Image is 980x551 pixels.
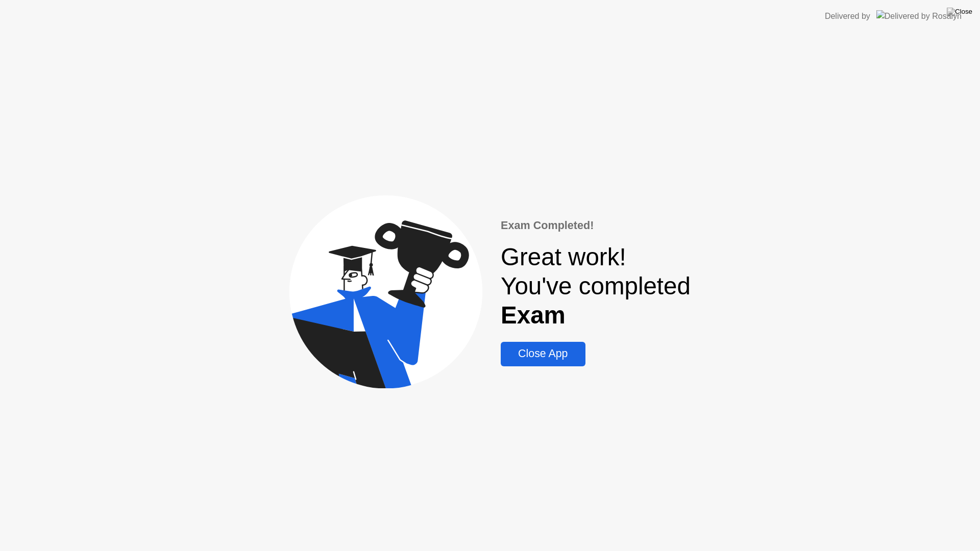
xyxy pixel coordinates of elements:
div: Close App [504,347,582,360]
div: Exam Completed! [501,217,691,234]
b: Exam [501,302,566,329]
div: Delivered by [825,10,870,22]
img: Delivered by Rosalyn [876,10,962,22]
div: Great work! You've completed [501,242,691,330]
button: Close App [501,342,585,366]
img: Close [947,8,972,16]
